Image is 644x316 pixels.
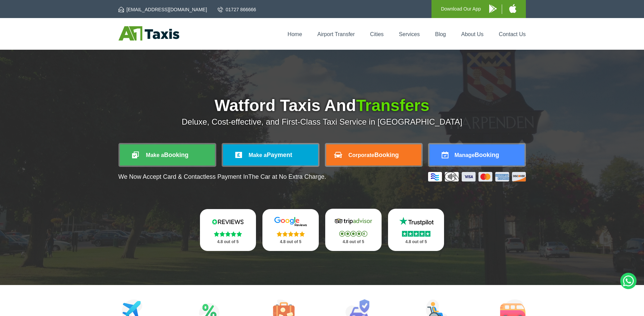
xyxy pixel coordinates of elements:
[249,152,266,158] span: Make a
[118,173,326,180] p: We Now Accept Card & Contactless Payment In
[395,238,437,246] p: 4.8 out of 5
[118,26,179,41] img: A1 Taxis St Albans LTD
[388,209,444,251] a: Trustpilot Stars 4.8 out of 5
[348,152,374,158] span: Corporate
[489,4,497,13] img: A1 Taxis Android App
[118,6,207,13] a: [EMAIL_ADDRESS][DOMAIN_NAME]
[262,209,319,251] a: Google Stars 4.8 out of 5
[277,231,305,237] img: Stars
[207,217,248,227] img: Reviews.io
[455,152,475,158] span: Manage
[325,209,382,251] a: Tripadvisor Stars 4.8 out of 5
[207,238,249,246] p: 4.8 out of 5
[270,238,311,246] p: 4.8 out of 5
[428,172,526,181] img: Credit And Debit Cards
[326,144,421,165] a: CorporateBooking
[402,231,430,237] img: Stars
[429,144,525,165] a: ManageBooking
[200,209,256,251] a: Reviews.io Stars 4.8 out of 5
[441,5,481,13] p: Download Our App
[333,238,374,246] p: 4.8 out of 5
[218,6,256,13] a: 01727 866666
[118,97,526,114] h1: Watford Taxis And
[356,96,429,114] span: Transfers
[461,31,484,37] a: About Us
[333,216,374,226] img: Tripadvisor
[499,31,526,37] a: Contact Us
[223,144,318,165] a: Make aPayment
[146,152,164,158] span: Make a
[317,31,355,37] a: Airport Transfer
[214,231,242,237] img: Stars
[270,217,311,227] img: Google
[120,144,215,165] a: Make aBooking
[509,4,516,13] img: A1 Taxis iPhone App
[435,31,446,37] a: Blog
[396,216,437,226] img: Trustpilot
[370,31,384,37] a: Cities
[248,173,326,180] span: The Car at No Extra Charge.
[288,31,302,37] a: Home
[339,231,367,237] img: Stars
[118,117,526,127] p: Deluxe, Cost-effective, and First-Class Taxi Service in [GEOGRAPHIC_DATA]
[399,31,420,37] a: Services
